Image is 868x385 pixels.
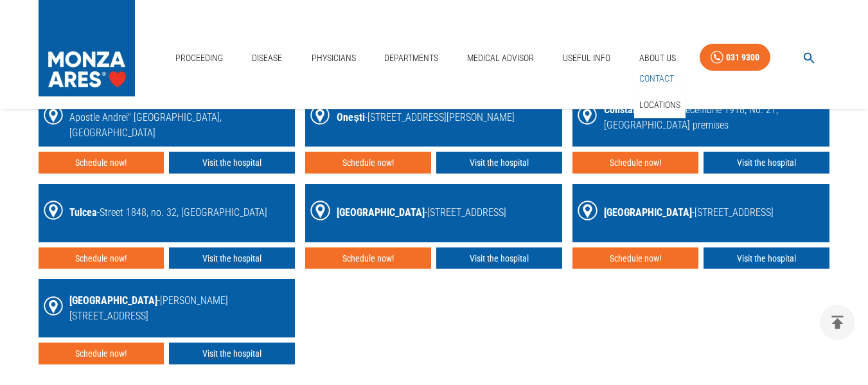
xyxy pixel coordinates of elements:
[39,343,164,364] button: Schedule now!
[695,206,774,219] font: [STREET_ADDRESS]
[637,94,683,116] a: Locations
[305,152,431,174] button: Schedule now!
[563,53,610,63] font: Useful Info
[169,152,295,174] a: Visit the hospital
[75,348,127,359] font: Schedule now!
[639,73,674,84] font: Contact
[634,65,686,118] nav: secondary mailbox folders
[368,111,515,123] font: [STREET_ADDRESS][PERSON_NAME]
[634,44,681,71] a: About Us
[69,206,97,219] font: Tulcea
[470,157,529,168] font: Visit the hospital
[634,65,686,92] div: Contact
[692,206,695,219] font: -
[604,103,646,116] font: Constanta
[436,152,562,174] a: Visit the hospital
[427,206,506,219] font: [STREET_ADDRESS]
[97,206,100,219] font: -
[737,253,796,264] font: Visit the hospital
[170,44,228,71] a: proceeding
[462,44,539,71] a: Medical Advisor
[202,348,261,359] font: Visit the hospital
[169,343,295,364] a: Visit the hospital
[572,152,698,174] button: Schedule now!
[604,103,778,131] font: Bldg. 1 Decembrie 1918, No. 21, [GEOGRAPHIC_DATA] premises
[312,53,356,63] font: physicians
[634,91,686,118] div: Locations
[69,294,157,307] font: [GEOGRAPHIC_DATA]
[39,152,164,174] button: Schedule now!
[247,44,288,71] a: disease
[379,44,443,71] a: departments
[39,247,164,269] button: Schedule now!
[75,253,127,264] font: Schedule now!
[610,253,661,264] font: Schedule now!
[737,157,796,168] font: Visit the hospital
[637,67,677,89] a: Contact
[157,294,160,307] font: -
[365,111,368,123] font: -
[169,247,295,269] a: Visit the hospital
[470,253,529,264] font: Visit the hospital
[610,157,661,168] font: Schedule now!
[202,253,261,264] font: Visit the hospital
[700,44,770,71] a: 031 9300
[342,253,394,264] font: Schedule now!
[639,100,680,110] font: Locations
[604,206,692,219] font: [GEOGRAPHIC_DATA]
[572,247,698,269] button: Schedule now!
[425,206,427,219] font: -
[726,52,759,62] font: 031 9300
[305,247,431,269] button: Schedule now!
[467,53,534,63] font: Medical Advisor
[558,44,616,71] a: Useful Info
[202,157,261,168] font: Visit the hospital
[69,294,228,322] font: [PERSON_NAME][STREET_ADDRESS]
[384,53,438,63] font: departments
[704,152,829,174] a: Visit the hospital
[704,247,829,269] a: Visit the hospital
[337,206,425,219] font: [GEOGRAPHIC_DATA]
[252,53,282,63] font: disease
[100,206,267,219] font: Street 1848, no. 32, [GEOGRAPHIC_DATA]
[175,53,223,63] font: proceeding
[342,157,394,168] font: Schedule now!
[820,305,855,340] button: delete
[75,157,127,168] font: Schedule now!
[639,53,676,63] font: About Us
[436,247,562,269] a: Visit the hospital
[69,96,278,139] font: [STREET_ADDRESS], Premises of the "St. Apostle Andrei" [GEOGRAPHIC_DATA], [GEOGRAPHIC_DATA]
[337,111,365,123] font: Onești
[306,44,361,71] a: physicians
